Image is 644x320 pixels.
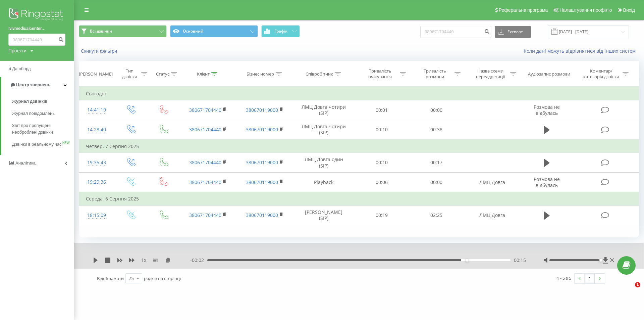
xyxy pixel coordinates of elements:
[141,257,146,264] span: 1 x
[86,123,107,136] div: 14:28:40
[464,173,521,192] td: ЛМЦ Довга
[557,275,571,281] div: 1 - 5 з 5
[197,71,210,77] div: Клієнт
[293,205,354,225] td: [PERSON_NAME] (SIP)
[306,71,333,77] div: Співробітник
[514,257,526,264] span: 00:15
[473,68,508,80] div: Назва схеми переадресації
[409,205,464,225] td: 02:25
[528,71,570,77] div: Аудіозапис розмови
[246,159,278,166] a: 380670119000
[246,107,278,113] a: 380670119000
[12,141,62,148] span: Дзвінки в реальному часі
[86,209,107,222] div: 18:15:09
[246,179,278,185] a: 380670119000
[190,257,207,264] span: - 00:02
[355,205,409,225] td: 00:19
[409,100,464,120] td: 00:00
[12,138,74,150] a: Дзвінки в реальному часіNEW
[246,212,278,218] a: 380670119000
[144,275,181,281] span: рядків на сторінці
[189,212,221,218] a: 380671704440
[355,120,409,140] td: 00:10
[534,176,560,188] span: Розмова не відбулась
[246,126,278,133] a: 380670119000
[79,71,113,77] div: [PERSON_NAME]
[79,87,639,100] td: Сьогодні
[79,25,167,37] button: Всі дзвінки
[79,192,639,205] td: Середа, 6 Серпня 2025
[12,95,74,107] a: Журнал дзвінків
[355,173,409,192] td: 00:06
[128,275,134,282] div: 25
[189,107,221,113] a: 380671704440
[8,25,65,32] a: lvivmedicalcenter...
[409,120,464,140] td: 00:38
[559,7,612,13] span: Налаштування профілю
[293,173,354,192] td: Playback
[417,68,453,80] div: Тривалість розмови
[293,120,354,140] td: ЛМЦ Довга чотири (SIP)
[247,71,274,77] div: Бізнес номер
[409,153,464,172] td: 00:17
[12,110,55,117] span: Журнал повідомлень
[79,48,120,54] button: Скинути фільтри
[15,161,36,166] span: Аналiтика
[499,7,548,13] span: Реферальна програма
[495,26,531,38] button: Експорт
[79,140,639,153] td: Четвер, 7 Серпня 2025
[600,259,602,262] div: Accessibility label
[8,7,65,24] img: Ringostat logo
[355,100,409,120] td: 00:01
[86,156,107,169] div: 19:35:43
[293,100,354,120] td: ЛМЦ Довга чотири (SIP)
[120,68,140,80] div: Тип дзвінка
[464,205,521,225] td: ЛМЦ Довга
[12,98,48,105] span: Журнал дзвінків
[623,7,635,13] span: Вихід
[97,275,124,281] span: Відображати
[293,153,354,172] td: ЛМЦ Довга один (SIP)
[534,104,560,116] span: Розмова не відбулась
[261,25,300,37] button: Графік
[524,48,639,54] a: Коли дані можуть відрізнятися вiд інших систем
[16,82,50,87] span: Центр звернень
[409,173,464,192] td: 00:00
[362,68,398,80] div: Тривалість очікування
[189,159,221,166] a: 380671704440
[86,103,107,117] div: 14:41:19
[170,25,258,37] button: Основний
[156,71,169,77] div: Статус
[420,26,491,38] input: Пошук за номером
[12,120,74,138] a: Звіт про пропущені необроблені дзвінки
[8,34,65,46] input: Пошук за номером
[12,66,31,71] span: Дашборд
[585,274,595,283] a: 1
[12,122,70,136] span: Звіт про пропущені необроблені дзвінки
[355,153,409,172] td: 00:10
[189,126,221,133] a: 380671704440
[8,47,26,54] div: Проекти
[582,68,621,80] div: Коментар/категорія дзвінка
[12,107,74,120] a: Журнал повідомлень
[621,282,637,298] iframe: Intercom live chat
[189,179,221,185] a: 380671704440
[635,282,640,287] span: 1
[1,77,74,93] a: Центр звернень
[90,29,112,34] span: Всі дзвінки
[274,29,287,34] span: Графік
[466,259,468,262] div: Accessibility label
[86,176,107,189] div: 19:29:36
